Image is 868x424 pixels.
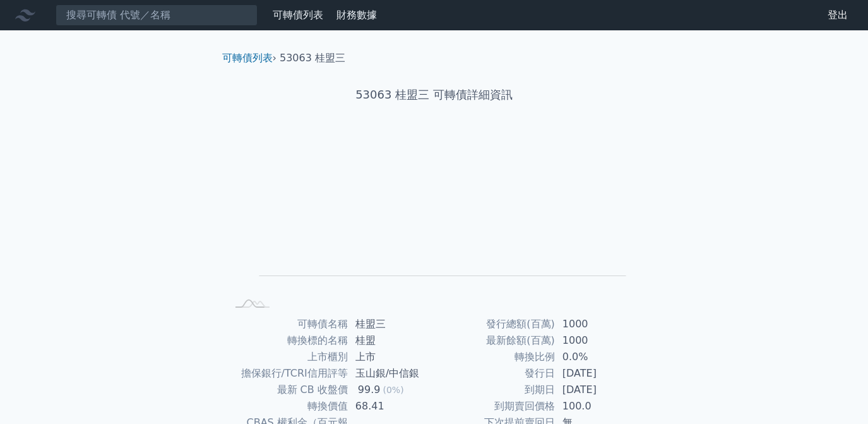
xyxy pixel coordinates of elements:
span: (0%) [383,385,403,395]
div: 99.9 [355,382,383,398]
td: 到期賣回價格 [434,398,555,415]
g: Chart [247,143,626,294]
a: 財務數據 [336,9,377,21]
li: 53063 桂盟三 [280,51,345,66]
td: 上市 [348,349,434,365]
a: 可轉債列表 [273,9,323,21]
td: 0.0% [555,349,641,365]
li: › [222,51,276,66]
td: 最新 CB 收盤價 [227,382,348,398]
td: 桂盟三 [348,316,434,332]
td: 100.0 [555,398,641,415]
td: [DATE] [555,365,641,382]
td: 發行總額(百萬) [434,316,555,332]
td: 可轉債名稱 [227,316,348,332]
td: 轉換價值 [227,398,348,415]
td: 轉換比例 [434,349,555,365]
td: 發行日 [434,365,555,382]
h1: 53063 桂盟三 可轉債詳細資訊 [212,86,657,104]
td: 最新餘額(百萬) [434,332,555,349]
td: 68.41 [348,398,434,415]
td: 1000 [555,316,641,332]
td: 擔保銀行/TCRI信用評等 [227,365,348,382]
td: 轉換標的名稱 [227,332,348,349]
td: 上市櫃別 [227,349,348,365]
td: 到期日 [434,382,555,398]
td: 玉山銀/中信銀 [348,365,434,382]
a: 登出 [817,5,858,25]
td: [DATE] [555,382,641,398]
td: 1000 [555,332,641,349]
input: 搜尋可轉債 代號／名稱 [56,4,258,26]
a: 可轉債列表 [222,52,273,64]
td: 桂盟 [348,332,434,349]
